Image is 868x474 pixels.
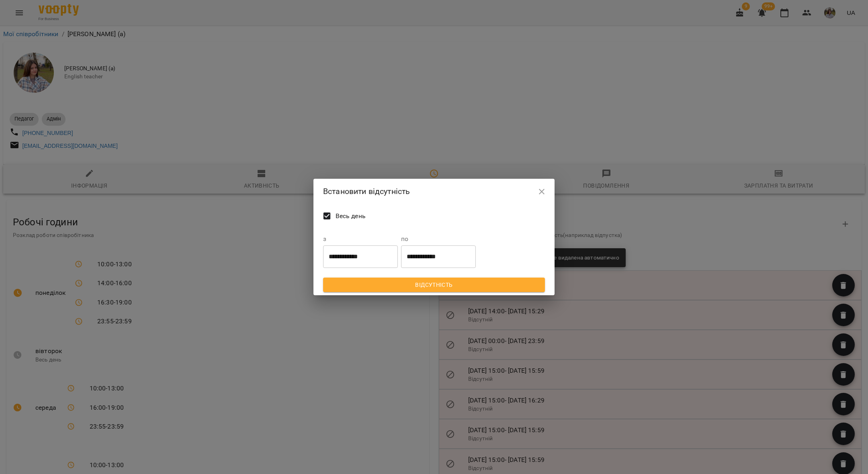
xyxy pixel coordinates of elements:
h2: Встановити відсутність [323,185,545,198]
label: з [323,236,398,242]
span: Відсутність [330,280,538,290]
span: Весь день [336,211,366,221]
button: Відсутність [323,278,545,292]
label: по [401,236,476,242]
